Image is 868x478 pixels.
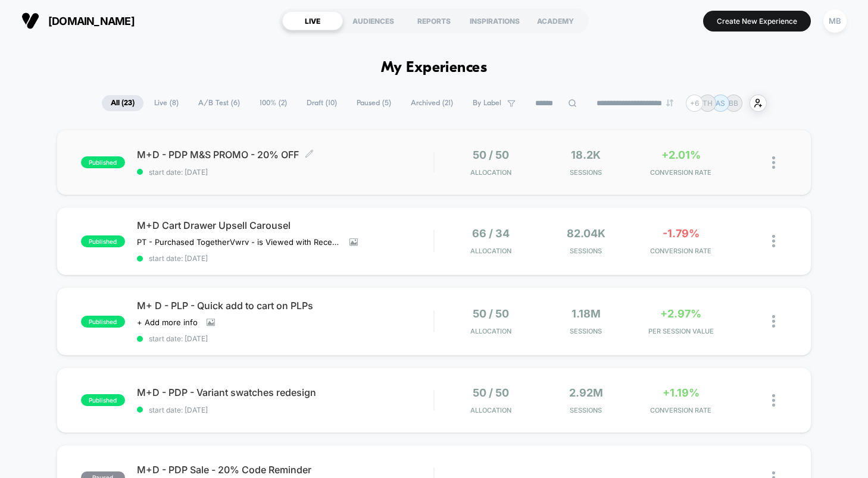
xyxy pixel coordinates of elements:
img: Visually logo [21,12,39,30]
span: M+D Cart Drawer Upsell Carousel [137,219,433,231]
span: All ( 23 ) [102,95,143,111]
img: end [666,99,673,106]
span: Sessions [541,168,630,177]
button: [DOMAIN_NAME] [18,11,138,30]
span: 50 / 50 [473,307,509,320]
span: Sessions [541,327,630,335]
img: close [772,394,775,407]
span: 82.04k [567,227,605,240]
span: Allocation [470,406,511,414]
span: 50 / 50 [473,386,509,399]
span: + Add more info [137,317,198,327]
p: AS [716,99,725,108]
span: 50 / 50 [473,149,509,161]
span: published [81,156,125,168]
span: +2.97% [660,307,701,320]
span: M+D - PDP - Variant swatches redesign [137,386,433,398]
span: published [81,316,125,328]
span: 66 / 34 [472,227,510,240]
button: MB [820,9,850,33]
h1: My Experiences [381,59,488,77]
div: INSPIRATIONS [464,11,525,30]
span: 2.92M [569,386,603,399]
img: close [772,235,775,247]
span: start date: [DATE] [137,254,433,263]
span: +1.19% [663,386,700,399]
div: + 6 [686,95,703,112]
span: M+D - PDP Sale - 20% Code Reminder [137,464,433,476]
span: Paused ( 5 ) [348,95,400,111]
div: LIVE [282,11,343,30]
span: A/B Test ( 6 ) [189,95,249,111]
div: AUDIENCES [343,11,404,30]
span: Allocation [470,247,511,255]
span: [DOMAIN_NAME] [48,15,135,27]
p: BB [729,99,738,108]
div: REPORTS [404,11,464,30]
span: start date: [DATE] [137,334,433,343]
span: 100% ( 2 ) [251,95,296,111]
span: CONVERSION RATE [636,406,726,414]
span: Archived ( 21 ) [402,95,462,111]
div: MB [823,10,847,33]
div: ACADEMY [525,11,586,30]
span: Allocation [470,327,511,335]
span: 1.18M [572,307,601,320]
span: PER SESSION VALUE [636,327,726,335]
span: M+ D - PLP - Quick add to cart on PLPs [137,300,433,312]
span: Sessions [541,247,630,255]
span: CONVERSION RATE [636,168,726,177]
button: Create New Experience [703,11,811,32]
img: close [772,315,775,328]
img: close [772,156,775,169]
span: +2.01% [661,149,701,161]
span: -1.79% [663,227,700,240]
p: TH [702,99,713,108]
span: start date: [DATE] [137,405,433,414]
span: published [81,235,125,247]
span: start date: [DATE] [137,168,433,177]
span: Allocation [470,168,511,177]
span: By Label [473,99,501,108]
span: 18.2k [571,149,601,161]
span: Draft ( 10 ) [298,95,346,111]
span: published [81,394,125,406]
span: M+D - PDP M&S PROMO - 20% OFF [137,149,433,161]
span: Sessions [541,406,630,414]
span: PT - Purchased TogetherVwrv - is Viewed with Recently [137,237,341,247]
span: Live ( 8 ) [145,95,188,111]
span: CONVERSION RATE [636,247,726,255]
